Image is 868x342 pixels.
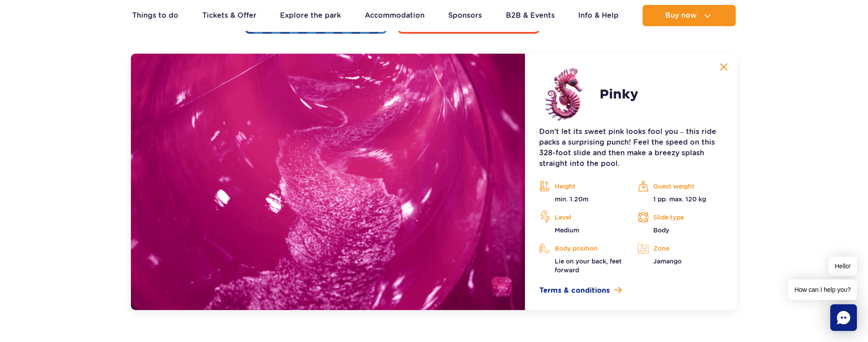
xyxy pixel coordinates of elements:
a: Sponsors [448,5,482,26]
a: Tickets & Offer [202,5,256,26]
p: Body position [539,242,624,255]
span: Hello! [829,257,857,276]
p: Zone [638,242,723,255]
a: Accommodation [365,5,425,26]
div: Chat [830,304,857,331]
span: Terms & conditions [539,285,610,296]
button: Buy now [643,5,736,26]
a: Things to do [132,5,178,26]
a: Info & Help [578,5,619,26]
img: 683e9ed2afc0b776388788.png [539,68,592,121]
p: Don't let its sweet pink looks fool you – this ride packs a surprising punch! Feel the speed on t... [539,126,723,169]
p: Body [638,226,723,235]
p: Guest weight [638,180,723,193]
p: Medium [539,226,624,235]
p: Height [539,180,624,193]
span: How can I help you? [788,279,857,300]
p: Slide type [638,211,723,224]
a: Terms & conditions [539,285,723,296]
p: 1 pp. max. 120 kg [638,195,723,204]
img: q [131,54,525,310]
p: Jamango [638,257,723,266]
p: min. 1.20m [539,195,624,204]
a: B2B & Events [506,5,555,26]
p: Lie on your back, feet forward [539,257,624,275]
a: Explore the park [280,5,341,26]
h2: Pinky [600,86,639,102]
p: Level [539,211,624,224]
span: Buy now [665,12,697,20]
